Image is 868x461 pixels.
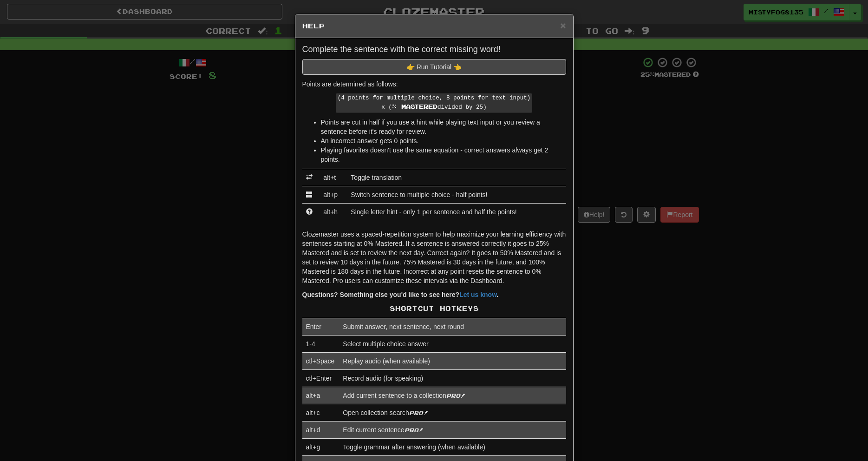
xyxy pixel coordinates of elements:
[446,392,465,399] em: Pro!
[320,203,347,220] td: alt+h
[405,427,423,433] em: Pro!
[302,438,339,455] td: alt+g
[302,79,566,89] p: Points are determined as follows:
[321,136,566,145] li: An incorrect answer gets 0 points.
[321,118,566,136] li: Points are cut in half if you use a hint while playing text input or you review a sentence before...
[302,369,339,387] td: ctl+Enter
[320,169,347,186] td: alt+t
[339,369,566,387] td: Record audio (for speaking)
[339,438,566,455] td: Toggle grammar after answering (when available)
[302,21,566,31] h5: Help
[302,45,566,54] h4: Complete the sentence with the correct missing word!
[302,335,339,352] td: 1-4
[339,318,566,335] td: Submit answer, next sentence, next round
[560,20,566,30] button: Close
[302,387,339,404] td: alt+a
[339,387,566,404] td: Add current sentence to a collection
[347,203,566,220] td: Single letter hint - only 1 per sentence and half the points!
[320,186,347,203] td: alt+p
[302,304,566,313] p: Shortcut Hotkeys
[409,409,428,416] em: Pro!
[347,169,566,186] td: Toggle translation
[302,421,339,438] td: alt+d
[339,404,566,421] td: Open collection search
[302,59,566,75] button: 👉 Run Tutorial 👈
[336,93,533,113] kbd: (4 points for multiple choice, 8 points for text input) x ( divided by 25)
[459,291,496,298] a: Let us know
[302,291,499,298] strong: Questions? Something else you'd like to see here? .
[339,335,566,352] td: Select multiple choice answer
[321,145,566,164] li: Playing favorites doesn't use the same equation - correct answers always get 2 points.
[302,318,339,335] td: Enter
[339,421,566,438] td: Edit current sentence
[560,20,566,31] span: ×
[339,352,566,369] td: Replay audio (when available)
[302,404,339,421] td: alt+c
[302,230,566,285] p: Clozemaster uses a spaced-repetition system to help maximize your learning efficiency with senten...
[347,186,566,203] td: Switch sentence to multiple choice - half points!
[392,103,437,110] span: % Mastered
[302,352,339,369] td: ctl+Space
